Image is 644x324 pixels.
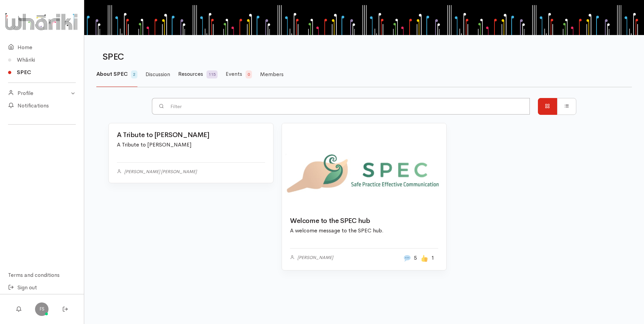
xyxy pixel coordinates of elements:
[246,70,252,78] span: 0
[96,62,137,87] a: About SPEC 2
[260,62,284,87] a: Members
[102,52,624,62] h1: SPEC
[29,129,56,137] iframe: LinkedIn Embedded Content
[35,302,49,316] a: FS
[226,70,242,77] span: Events
[131,70,137,78] span: 2
[206,70,218,78] span: 115
[146,62,170,87] a: Discussion
[146,71,170,78] span: Discussion
[96,70,128,77] span: About SPEC
[226,62,252,87] a: Events 0
[260,71,284,78] span: Members
[167,98,530,115] input: Filter
[178,70,203,77] span: Resources
[178,62,218,87] a: Resources 115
